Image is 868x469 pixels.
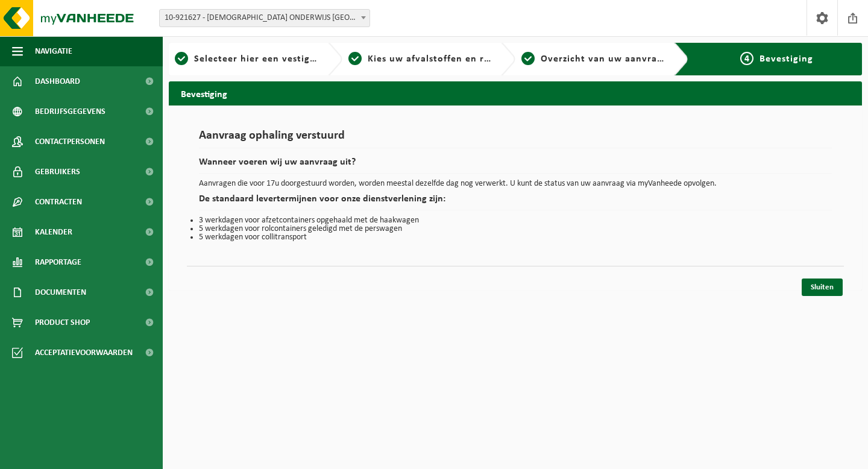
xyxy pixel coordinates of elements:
[35,157,80,187] span: Gebruikers
[175,52,188,65] span: 1
[169,81,862,105] h2: Bevestiging
[35,187,82,217] span: Contracten
[35,66,80,96] span: Dashboard
[35,338,133,368] span: Acceptatievoorwaarden
[199,130,832,148] h1: Aanvraag ophaling verstuurd
[35,217,72,247] span: Kalender
[740,52,753,65] span: 4
[368,54,533,64] span: Kies uw afvalstoffen en recipiënten
[199,157,832,174] h2: Wanneer voeren wij uw aanvraag uit?
[194,54,324,64] span: Selecteer hier een vestiging
[521,52,535,65] span: 3
[199,194,832,210] h2: De standaard levertermijnen voor onze dienstverlening zijn:
[348,52,492,66] a: 2Kies uw afvalstoffen en recipiënten
[199,180,832,188] p: Aanvragen die voor 17u doorgestuurd worden, worden meestal dezelfde dag nog verwerkt. U kunt de s...
[802,279,843,296] a: Sluiten
[541,54,668,64] span: Overzicht van uw aanvraag
[35,36,72,66] span: Navigatie
[35,127,105,157] span: Contactpersonen
[199,233,832,242] li: 5 werkdagen voor collitransport
[759,54,813,64] span: Bevestiging
[35,307,90,338] span: Product Shop
[348,52,362,65] span: 2
[199,216,832,225] li: 3 werkdagen voor afzetcontainers opgehaald met de haakwagen
[175,52,318,66] a: 1Selecteer hier een vestiging
[199,225,832,233] li: 5 werkdagen voor rolcontainers geledigd met de perswagen
[35,96,105,127] span: Bedrijfsgegevens
[521,52,665,66] a: 3Overzicht van uw aanvraag
[159,9,370,27] span: 10-921627 - KATHOLIEK ONDERWIJS SINT-MICHIEL BOCHOLT-BREE-PEER - BREE
[35,277,86,307] span: Documenten
[160,10,370,27] span: 10-921627 - KATHOLIEK ONDERWIJS SINT-MICHIEL BOCHOLT-BREE-PEER - BREE
[35,247,81,277] span: Rapportage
